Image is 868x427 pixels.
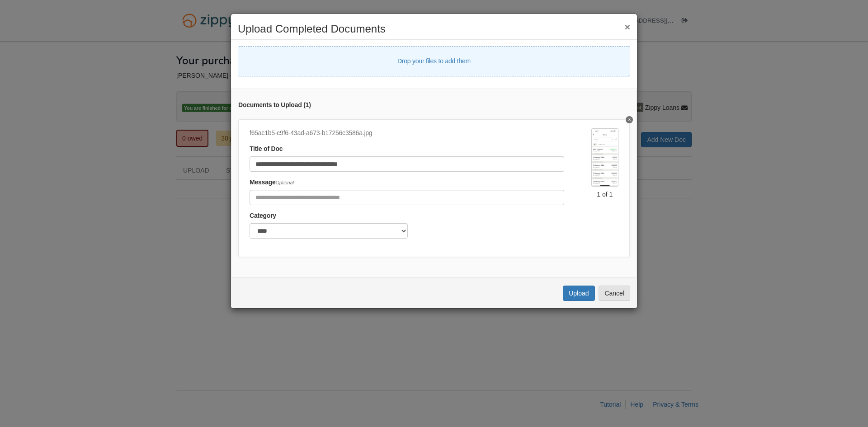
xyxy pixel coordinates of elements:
[626,116,633,123] button: Delete f65ac1b5-c9f6-43ad-a673-b17256c3586a
[397,56,471,66] div: Drop your files to add them
[250,178,294,188] label: Message
[250,223,408,239] select: Category
[250,128,564,138] div: f65ac1b5-c9f6-43ad-a673-b17256c3586a.jpg
[276,180,294,185] span: Optional
[250,190,564,205] input: Include any comments on this document
[238,23,630,35] h2: Upload Completed Documents
[238,100,630,110] div: Documents to Upload ( 1 )
[250,156,564,172] input: Document Title
[591,190,618,199] div: 1 of 1
[625,22,630,32] button: ×
[250,211,276,221] label: Category
[250,144,283,154] label: Title of Doc
[599,286,630,301] button: Cancel
[591,128,618,187] img: f65ac1b5-c9f6-43ad-a673-b17256c3586a.jpg
[563,286,594,301] button: Upload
